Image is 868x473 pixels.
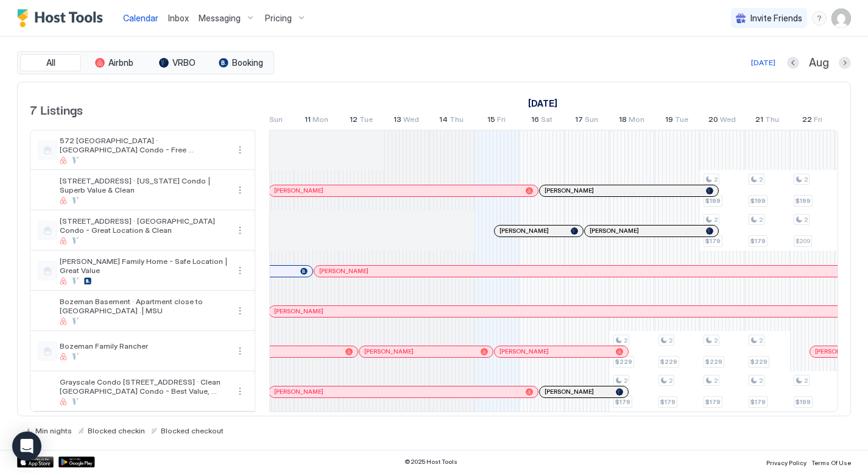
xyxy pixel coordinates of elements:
span: 14 [439,115,448,127]
div: menu [233,304,247,318]
span: [PERSON_NAME] [545,388,594,396]
span: Thu [765,115,779,127]
span: Grayscale Condo [STREET_ADDRESS] · Clean [GEOGRAPHIC_DATA] Condo - Best Value, Great Sleep [60,377,228,396]
span: [PERSON_NAME] [590,227,639,235]
span: $179 [750,237,766,245]
span: Aug [809,56,829,70]
span: $179 [705,398,721,406]
a: August 16, 2025 [528,112,556,130]
span: $209 [796,237,810,245]
span: $229 [615,358,632,366]
span: [STREET_ADDRESS] · [GEOGRAPHIC_DATA] Condo - Great Location & Clean [60,216,228,235]
div: menu [233,183,247,197]
span: 572 [GEOGRAPHIC_DATA] · [GEOGRAPHIC_DATA] Condo - Free Laundry/Central Location [60,136,228,154]
span: 2 [624,377,627,385]
span: Blocked checkout [161,426,224,435]
a: Google Play Store [58,457,95,468]
button: Next month [839,57,851,69]
span: $199 [750,197,766,205]
span: Mon [312,115,328,127]
button: More options [233,263,247,278]
span: 20 [708,115,718,127]
div: listing image [38,382,57,401]
span: Min nights [35,426,72,435]
span: 15 [487,115,495,127]
a: August 15, 2025 [484,112,509,130]
button: More options [233,143,247,157]
span: Thu [450,115,464,127]
span: 17 [575,115,583,127]
span: 2 [669,377,672,385]
span: 21 [755,115,763,127]
div: Open Intercom Messenger [12,432,41,461]
span: $179 [750,398,766,406]
span: 2 [759,176,763,183]
span: Airbnb [108,57,133,68]
span: 2 [714,216,718,224]
span: $199 [796,197,811,205]
span: Blocked checkin [88,426,145,435]
a: August 21, 2025 [752,112,782,130]
span: [PERSON_NAME] [499,347,549,355]
span: All [46,57,55,68]
button: More options [233,223,247,238]
div: listing image [38,301,57,321]
span: Pricing [265,13,292,24]
span: Booking [232,57,263,68]
span: 2 [804,176,808,183]
div: menu [233,384,247,399]
span: 2 [759,216,763,224]
span: Wed [403,115,419,127]
span: 12 [350,115,358,127]
span: 2 [759,336,763,344]
span: 19 [665,115,673,127]
a: August 10, 2025 [256,112,286,130]
span: VRBO [172,57,196,68]
div: menu [233,223,247,238]
span: [PERSON_NAME] [499,227,549,235]
button: More options [233,384,247,399]
a: August 19, 2025 [662,112,691,130]
span: $179 [705,237,721,245]
span: [PERSON_NAME] [364,347,414,355]
span: Messaging [199,13,241,24]
span: Tue [675,115,688,127]
span: [STREET_ADDRESS] · [US_STATE] Condo | Superb Value & Clean [60,176,228,194]
span: 16 [531,115,539,127]
button: VRBO [147,54,208,71]
span: [PERSON_NAME] [815,347,864,355]
span: Wed [720,115,736,127]
span: 13 [393,115,401,127]
span: $229 [750,358,767,366]
button: Booking [210,54,271,71]
span: 2 [804,216,808,224]
button: Airbnb [83,54,144,71]
span: Inbox [168,13,189,23]
div: Host Tools Logo [17,9,108,27]
span: 18 [619,115,627,127]
span: 7 Listings [30,100,83,118]
span: Tue [359,115,373,127]
span: Privacy Policy [766,459,806,466]
span: $229 [660,358,677,366]
span: [PERSON_NAME] [319,267,369,275]
span: Fri [497,115,506,127]
span: 2 [624,336,627,344]
span: $179 [660,398,676,406]
span: 2 [714,176,718,183]
span: Mon [629,115,644,127]
button: [DATE] [749,55,777,70]
span: [PERSON_NAME] Family Home - Safe Location | Great Value [60,257,228,275]
a: August 22, 2025 [799,112,825,130]
a: August 14, 2025 [436,112,467,130]
button: More options [233,304,247,318]
div: User profile [831,9,851,28]
span: Fri [814,115,822,127]
span: 2 [714,377,718,385]
a: August 11, 2025 [302,112,331,130]
button: All [20,54,81,71]
button: More options [233,344,247,358]
a: App Store [17,457,54,468]
span: [PERSON_NAME] [274,307,323,315]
